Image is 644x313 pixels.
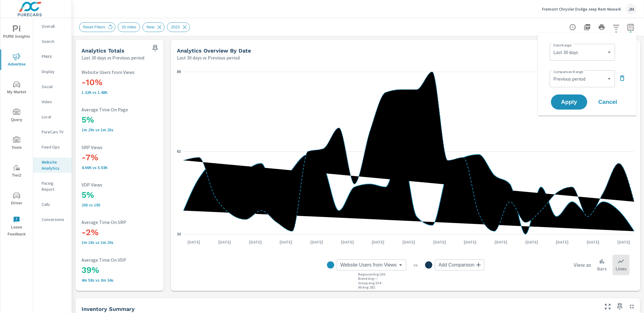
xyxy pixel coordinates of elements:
h3: -7% [82,152,161,163]
p: [DATE] [552,239,573,245]
span: Driver [2,192,31,207]
div: Conversions [33,215,72,224]
p: PMAX [42,53,67,59]
p: VDP Views [82,182,161,187]
span: Save this to your personalized report [615,302,625,311]
p: [DATE] [368,239,389,245]
span: 20 miles [118,25,140,29]
span: Tools [2,136,31,151]
div: New [143,22,165,32]
p: Average Time On SRP [82,219,161,225]
h3: 5% [82,115,161,125]
p: [DATE] [214,239,235,245]
p: PureCars TV [42,129,67,135]
p: Average Time On VDP [82,257,161,263]
div: JM [626,4,637,14]
p: [DATE] [306,239,327,245]
p: 4,659 vs 5,030 [82,165,161,170]
p: Fremont Chrysler Dodge Jeep Ram Newark [542,6,621,12]
h5: Inventory Summary [82,306,135,312]
h3: -2% [82,227,161,238]
span: Reset Filters [79,25,109,29]
span: My Market [2,81,31,96]
div: Fixed Ops [33,142,72,152]
p: vs [406,262,425,268]
div: Video [33,97,72,106]
p: Social [42,84,67,90]
p: Calls [42,201,67,207]
button: Make Fullscreen [603,302,613,311]
p: 1m 29s vs 1m 25s [82,127,161,132]
p: 4m 58s vs 3m 34s [82,278,161,283]
div: nav menu [0,18,33,240]
span: Advertise [2,53,31,68]
span: Apply [557,99,581,105]
div: Calls [33,200,72,209]
div: PMAX [33,52,72,61]
p: Regional Avg : 350 [358,272,385,276]
span: Leave Feedback [2,216,31,238]
p: Website Users from Views [82,69,161,75]
p: [DATE] [245,239,266,245]
p: All Avg : 282 [358,285,375,289]
h6: View as [574,262,591,268]
span: Save this to your personalized report [150,43,160,53]
div: 2023 [167,22,190,32]
p: 205 vs 195 [82,203,161,207]
span: Tier2 [2,164,31,179]
button: Print Report [596,21,608,33]
p: Overall [42,23,67,29]
h3: -10% [82,77,161,88]
button: Minimize Widget [627,302,637,311]
p: [DATE] [184,239,205,245]
span: New [143,25,158,29]
div: Add Comparison [435,260,484,270]
p: [DATE] [429,239,450,245]
span: Cancel [596,99,620,105]
p: Group Avg : 554 [358,281,381,285]
p: [DATE] [613,239,634,245]
div: PureCars TV [33,127,72,136]
h5: Analytics Overview By Date [177,47,251,54]
p: Local [42,114,67,120]
p: Conversions [42,216,67,222]
text: 34 [177,232,181,236]
p: Fixed Ops [42,144,67,150]
p: Last 30 days vs Previous period [177,54,240,61]
p: Video [42,99,67,105]
p: [DATE] [521,239,542,245]
div: Website Users from Views [337,260,406,270]
div: Website Analytics [33,158,72,173]
p: SRP Views [82,145,161,150]
p: Display [42,69,67,75]
text: 62 [177,149,181,154]
p: Search [42,38,67,44]
button: Apply [551,94,587,110]
p: Pacing Report [42,180,67,192]
button: Cancel [590,94,626,110]
p: [DATE] [276,239,297,245]
p: Last 30 days vs Previous period [82,54,144,61]
div: Reset Filters [79,22,115,32]
button: Apply Filters [610,21,622,33]
span: Add Comparison [438,262,474,268]
div: Social [33,82,72,91]
div: Pacing Report [33,179,72,194]
span: Query [2,109,31,123]
h3: 39% [82,265,161,275]
h5: Analytics Totals [82,47,124,54]
p: [DATE] [337,239,358,245]
p: [DATE] [398,239,419,245]
div: Search [33,37,72,46]
span: PURE Insights [2,25,31,40]
p: Lines [616,265,626,272]
div: Display [33,67,72,76]
p: 1,324 vs 1,479 [82,90,161,95]
span: 2023 [167,25,183,29]
text: 89 [177,70,181,74]
span: Website Users from Views [340,262,397,268]
p: Average Time On Page [82,107,161,112]
h3: 5% [82,190,161,200]
div: Overall [33,22,72,31]
p: [DATE] [582,239,604,245]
